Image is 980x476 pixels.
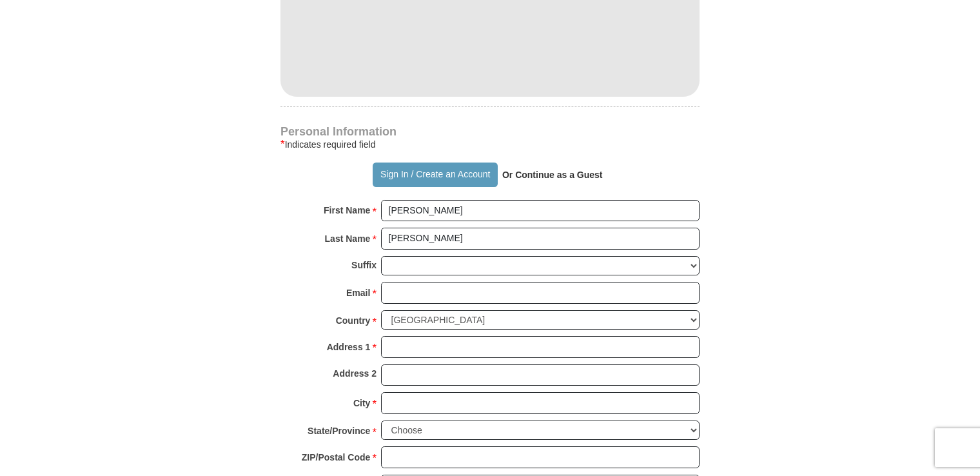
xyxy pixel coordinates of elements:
[308,422,370,440] strong: State/Province
[324,201,370,219] strong: First Name
[280,137,700,152] div: Indicates required field
[502,170,603,180] strong: Or Continue as a Guest
[353,394,370,412] strong: City
[325,230,371,248] strong: Last Name
[280,126,700,137] h4: Personal Information
[336,312,371,330] strong: Country
[302,448,371,466] strong: ZIP/Postal Code
[346,284,370,302] strong: Email
[373,163,497,187] button: Sign In / Create an Account
[351,256,377,274] strong: Suffix
[327,338,371,356] strong: Address 1
[333,364,377,382] strong: Address 2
